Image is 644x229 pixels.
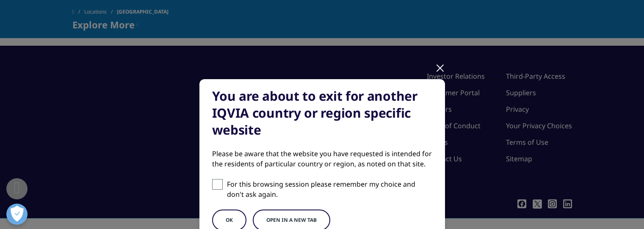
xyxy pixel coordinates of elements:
div: You are about to exit for another IQVIA country or region specific website [212,88,432,138]
div: Please be aware that the website you have requested is intended for the residents of particular c... [212,149,432,169]
button: Präferenzen öffnen [6,204,28,225]
p: For this browsing session please remember my choice and don't ask again. [227,179,432,199]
